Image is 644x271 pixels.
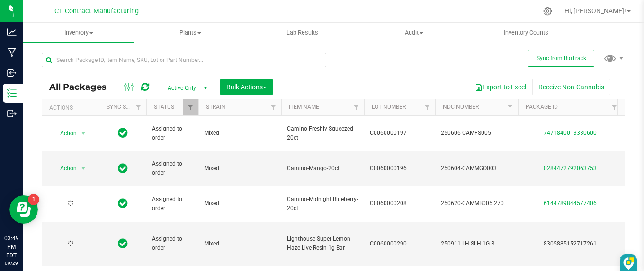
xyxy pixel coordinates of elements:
p: 03:49 PM EDT [4,234,18,260]
a: Lot Number [372,104,406,110]
span: 250606-CAMFS005 [441,129,512,138]
span: Bulk Actions [226,83,267,91]
input: Search Package ID, Item Name, SKU, Lot or Part Number... [42,53,326,67]
inline-svg: Analytics [7,27,17,37]
span: Mixed [204,164,276,173]
span: 250604-CAMMGO003 [441,164,512,173]
span: Action [52,127,77,140]
span: Assigned to order [152,235,193,253]
span: Action [52,162,77,175]
button: Receive Non-Cannabis [532,79,610,95]
span: In Sync [118,237,128,250]
a: Strain [206,104,225,110]
a: Package ID [526,104,558,110]
span: Hi, [PERSON_NAME]! [564,7,626,15]
span: Inventory Counts [491,28,561,37]
span: CT Contract Manufacturing [54,7,139,15]
a: 7471840013330600 [544,130,597,136]
span: In Sync [118,197,128,210]
a: 0284472792063753 [544,165,597,172]
span: Sync from BioTrack [537,55,586,61]
a: Filter [266,99,281,115]
inline-svg: Inventory [7,88,17,98]
div: Manage settings [542,7,554,16]
a: Filter [420,99,435,115]
span: Assigned to order [152,124,193,142]
span: Lab Results [274,28,331,37]
span: 250620-CAMMB005.270 [441,199,512,208]
span: All Packages [49,82,116,92]
iframe: Resource center unread badge [28,194,39,205]
div: Actions [49,105,95,111]
a: Item Name [289,104,319,110]
p: 09/29 [4,260,18,267]
span: Camino-Midnight Blueberry-20ct [287,195,358,213]
span: C0060000290 [370,239,429,248]
span: select [78,162,89,175]
a: Inventory [23,23,134,43]
span: Mixed [204,129,276,138]
a: Audit [358,23,470,43]
a: Lab Results [246,23,358,43]
span: C0060000196 [370,164,429,173]
a: Inventory Counts [470,23,582,43]
a: Filter [349,99,364,115]
span: 250911-LH-SLH-1G-B [441,239,512,248]
span: C0060000208 [370,199,429,208]
a: Filter [131,99,146,115]
a: Sync Status [107,104,143,110]
a: Status [154,104,174,110]
inline-svg: Manufacturing [7,48,17,57]
span: In Sync [118,126,128,140]
a: Filter [502,99,518,115]
button: Export to Excel [469,79,532,95]
span: select [78,127,89,140]
span: Camino-Mango-20ct [287,164,358,173]
iframe: Resource center [9,195,38,224]
inline-svg: Inbound [7,68,17,78]
span: Inventory [23,28,134,37]
a: Filter [183,99,198,115]
a: Filter [607,99,622,115]
span: Lighthouse-Super Lemon Haze Live Resin-1g-Bar [287,235,358,253]
img: DzVsEph+IJtmAAAAAElFTkSuQmCC [623,257,634,270]
span: Mixed [204,199,276,208]
span: Audit [358,28,469,37]
span: In Sync [118,162,128,175]
a: NDC Number [443,104,479,110]
span: Plants [135,28,246,37]
span: Mixed [204,239,276,248]
inline-svg: Outbound [7,109,17,118]
button: Sync from BioTrack [528,50,594,67]
span: Assigned to order [152,159,193,177]
a: Plants [134,23,246,43]
span: Camino-Freshly Squeezed-20ct [287,124,358,142]
button: Bulk Actions [220,79,273,95]
div: 8305885152717261 [517,239,624,248]
a: 6144789844577406 [544,200,597,207]
span: Assigned to order [152,195,193,213]
span: C0060000197 [370,129,429,138]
